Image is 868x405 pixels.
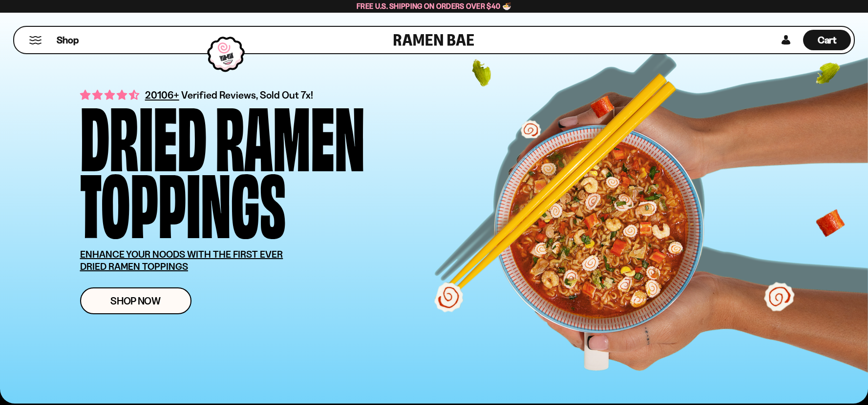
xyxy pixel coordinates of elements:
u: ENHANCE YOUR NOODS WITH THE FIRST EVER DRIED RAMEN TOPPINGS [80,248,283,272]
div: Dried [80,100,207,167]
span: Shop [57,34,79,47]
span: Free U.S. Shipping on Orders over $40 🍜 [357,1,511,11]
div: Ramen [215,100,365,167]
a: Cart [803,27,851,53]
button: Mobile Menu Trigger [29,36,42,44]
span: Cart [818,34,837,46]
a: Shop [57,30,79,50]
a: Shop Now [80,287,191,314]
div: Toppings [80,167,286,234]
span: Shop Now [110,296,161,306]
